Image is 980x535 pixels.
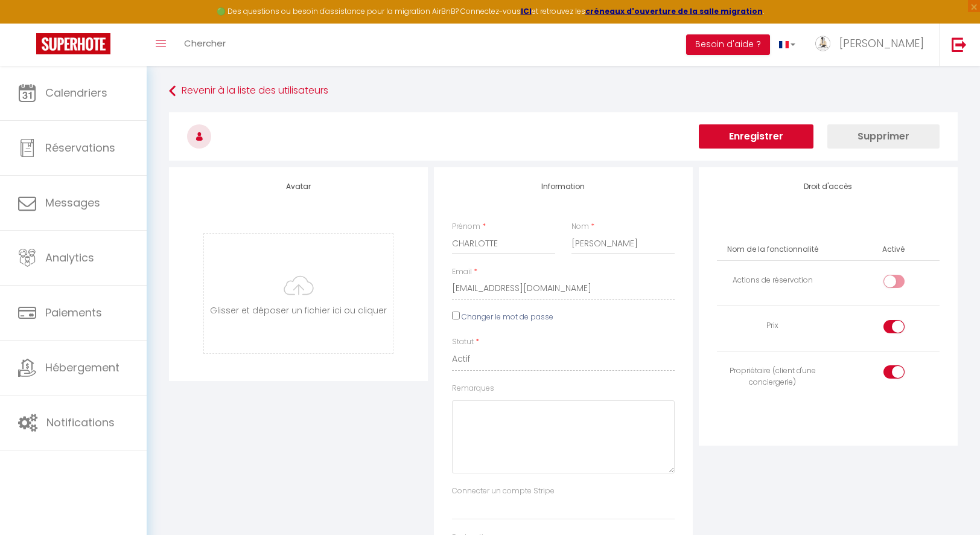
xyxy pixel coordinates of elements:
[169,80,958,102] a: Revenir à la liste des utilisateurs
[187,182,410,191] h4: Avatar
[175,24,235,66] a: Chercher
[585,6,763,16] a: créneaux d'ouverture de la salle migration
[36,33,110,54] img: Super Booking
[877,239,909,260] th: Activé
[452,182,675,191] h4: Information
[717,182,940,191] h4: Droit d'accès
[722,275,823,286] div: Actions de réservation
[699,124,813,149] button: Enregistrer
[722,365,823,388] div: Propriétaire (client d'une conciergerie)
[45,85,107,100] span: Calendriers
[452,221,480,232] label: Prénom
[184,37,226,50] span: Chercher
[10,5,46,41] button: Ouvrir le widget de chat LiveChat
[827,124,940,149] button: Supprimer
[813,34,832,53] img: ...
[452,485,555,497] label: Connecter un compte Stripe
[45,140,115,155] span: Réservations
[452,336,474,348] label: Statut
[45,360,119,375] span: Hébergement
[521,6,532,16] a: ICI
[717,239,828,260] th: Nom de la fonctionnalité
[46,415,115,430] span: Notifications
[45,250,94,265] span: Analytics
[452,266,472,278] label: Email
[462,312,553,323] label: Changer le mot de passe
[571,221,589,232] label: Nom
[804,24,939,66] a: ... [PERSON_NAME]
[45,305,102,320] span: Paiements
[722,320,823,332] div: Prix
[839,36,924,51] span: [PERSON_NAME]
[686,34,770,55] button: Besoin d'aide ?
[45,195,100,210] span: Messages
[952,37,967,52] img: logout
[452,383,494,394] label: Remarques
